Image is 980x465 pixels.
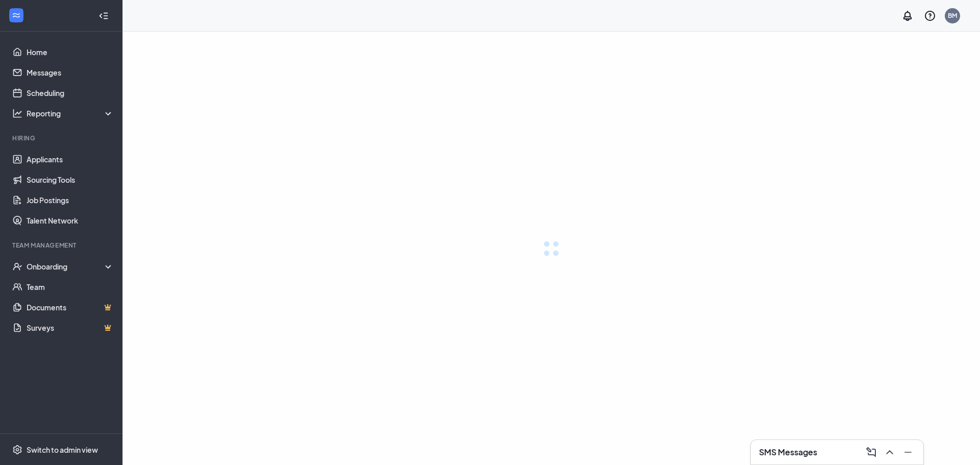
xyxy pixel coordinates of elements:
[902,446,914,458] svg: Minimize
[27,297,114,317] a: DocumentsCrown
[901,10,914,22] svg: Notifications
[27,210,114,231] a: Talent Network
[27,169,114,190] a: Sourcing Tools
[862,444,878,460] button: ComposeMessage
[12,108,22,118] svg: Analysis
[12,445,22,455] svg: Settings
[27,108,114,118] div: Reporting
[865,446,877,458] svg: ComposeMessage
[899,444,915,460] button: Minimize
[27,83,114,103] a: Scheduling
[12,261,22,272] svg: UserCheck
[948,11,957,20] div: BM
[27,42,114,62] a: Home
[27,277,114,297] a: Team
[27,190,114,210] a: Job Postings
[27,317,114,338] a: SurveysCrown
[924,10,936,22] svg: QuestionInfo
[27,149,114,169] a: Applicants
[11,10,21,20] svg: WorkstreamLogo
[27,261,114,272] div: Onboarding
[759,447,817,458] h3: SMS Messages
[27,445,98,455] div: Switch to admin view
[12,134,112,142] div: Hiring
[99,11,109,21] svg: Collapse
[884,446,896,458] svg: ChevronUp
[12,241,112,250] div: Team Management
[880,444,897,460] button: ChevronUp
[27,62,114,83] a: Messages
